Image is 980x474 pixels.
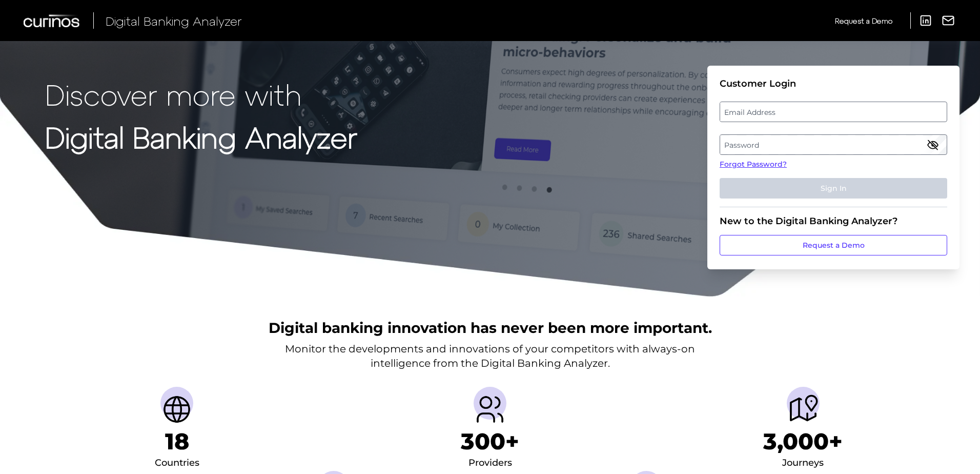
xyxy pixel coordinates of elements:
[720,103,946,121] label: Email Address
[835,12,892,29] a: Request a Demo
[720,135,946,154] label: Password
[720,235,947,255] a: Request a Demo
[787,393,820,426] img: Journeys
[720,159,947,170] a: Forgot Password?
[720,215,947,227] div: New to the Digital Banking Analyzer?
[461,428,519,455] h1: 300+
[474,393,506,426] img: Providers
[269,318,712,338] h2: Digital banking innovation has never been more important.
[720,178,947,199] button: Sign In
[720,78,947,89] div: Customer Login
[468,455,512,471] div: Providers
[24,14,81,27] img: Curinos
[45,120,357,154] strong: Digital Banking Analyzer
[165,428,189,455] h1: 18
[835,16,892,25] span: Request a Demo
[45,78,357,110] p: Discover more with
[155,455,199,471] div: Countries
[106,13,242,28] span: Digital Banking Analyzer
[763,428,843,455] h1: 3,000+
[285,342,695,370] p: Monitor the developments and innovations of your competitors with always-on intelligence from the...
[782,455,824,471] div: Journeys
[160,393,193,426] img: Countries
